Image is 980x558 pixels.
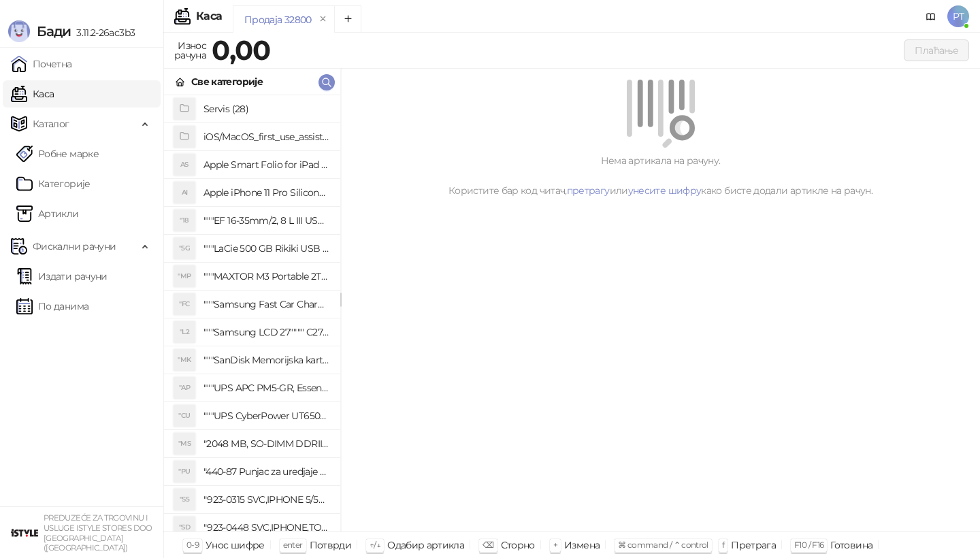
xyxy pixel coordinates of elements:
[174,154,195,176] div: AS
[567,184,610,197] a: претрагу
[174,405,195,427] div: "CU
[203,489,329,510] h4: "923-0315 SVC,IPHONE 5/5S BATTERY REMOVAL TRAY Držač za iPhone sa kojim se otvara display
[920,5,942,27] a: Документација
[191,74,263,89] div: Све категорије
[203,516,329,538] h4: "923-0448 SVC,IPHONE,TOURQUE DRIVER KIT .65KGF- CM Šrafciger "
[8,20,30,42] img: Logo
[203,461,329,482] h4: "440-87 Punjac za uredjaje sa micro USB portom 4/1, Stand."
[164,95,340,531] div: grid
[203,210,329,231] h4: """EF 16-35mm/2, 8 L III USM"""
[11,80,54,108] a: Каса
[11,519,38,546] img: 64x64-companyLogo-77b92cf4-9946-4f36-9751-bf7bb5fd2c7d.png
[33,233,116,260] span: Фискални рачуни
[11,50,72,78] a: Почетна
[171,37,209,64] div: Износ рачуна
[16,200,79,227] a: ArtikliАртикли
[33,110,69,137] span: Каталог
[203,126,329,148] h4: iOS/MacOS_first_use_assistance (4)
[16,293,88,320] a: По данима
[310,536,352,554] div: Потврди
[904,39,969,61] button: Плаћање
[203,182,329,203] h4: Apple iPhone 11 Pro Silicone Case - Black
[174,210,195,231] div: "18
[203,377,329,399] h4: """UPS APC PM5-GR, Essential Surge Arrest,5 utic_nica"""
[947,5,969,27] span: PT
[370,540,380,550] span: ↑/↓
[203,154,329,176] h4: Apple Smart Folio for iPad mini (A17 Pro) - Sage
[174,182,195,203] div: AI
[501,536,535,554] div: Сторно
[334,5,361,33] button: Add tab
[314,14,332,25] button: remove
[203,321,329,343] h4: """Samsung LCD 27"""" C27F390FHUXEN"""
[44,513,152,553] small: PREDUZEĆE ZA TRGOVINU I USLUGE ISTYLE STORES DOO [GEOGRAPHIC_DATA] ([GEOGRAPHIC_DATA])
[174,461,195,482] div: "PU
[244,12,312,27] div: Продаја 32800
[794,540,823,550] span: F10 / F16
[174,293,195,315] div: "FC
[174,489,195,510] div: "S5
[174,433,195,455] div: "MS
[203,405,329,427] h4: """UPS CyberPower UT650EG, 650VA/360W , line-int., s_uko, desktop"""
[203,349,329,371] h4: """SanDisk Memorijska kartica 256GB microSDXC sa SD adapterom SDSQXA1-256G-GN6MA - Extreme PLUS, ...
[628,184,702,197] a: унесите шифру
[564,536,600,554] div: Измена
[618,540,708,550] span: ⌘ command / ⌃ control
[553,540,557,550] span: +
[174,377,195,399] div: "AP
[16,170,91,197] a: Категорије
[722,540,724,550] span: f
[37,23,71,39] span: Бади
[16,140,99,167] a: Робне марке
[203,433,329,455] h4: "2048 MB, SO-DIMM DDRII, 667 MHz, Napajanje 1,8 0,1 V, Latencija CL5"
[357,153,964,198] div: Нема артикала на рачуну. Користите бар код читач, или како бисте додали артикле на рачун.
[212,33,270,67] strong: 0,00
[731,536,776,554] div: Претрага
[203,293,329,315] h4: """Samsung Fast Car Charge Adapter, brzi auto punja_, boja crna"""
[174,516,195,538] div: "SD
[387,536,464,554] div: Одабир артикла
[174,349,195,371] div: "MK
[203,98,329,120] h4: Servis (28)
[16,263,108,290] a: Издати рачуни
[174,265,195,287] div: "MP
[196,11,222,22] div: Каса
[483,540,493,550] span: ⌫
[830,536,872,554] div: Готовина
[283,540,303,550] span: enter
[174,321,195,343] div: "L2
[71,27,135,39] span: 3.11.2-26ac3b3
[203,237,329,259] h4: """LaCie 500 GB Rikiki USB 3.0 / Ultra Compact & Resistant aluminum / USB 3.0 / 2.5"""""""
[203,265,329,287] h4: """MAXTOR M3 Portable 2TB 2.5"""" crni eksterni hard disk HX-M201TCB/GM"""
[174,237,195,259] div: "5G
[186,540,199,550] span: 0-9
[206,536,265,554] div: Унос шифре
